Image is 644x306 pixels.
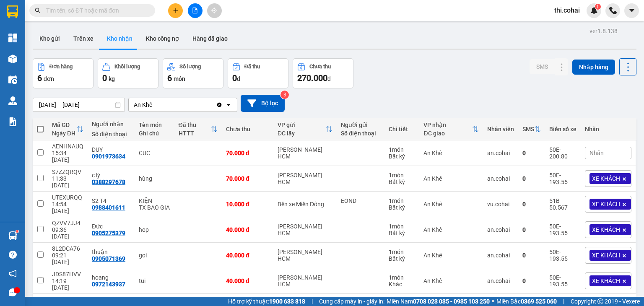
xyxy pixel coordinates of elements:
[549,274,576,288] div: 50E-193.55
[109,75,115,82] span: kg
[549,249,576,262] div: 50E-193.55
[134,101,152,109] div: An Khê
[549,126,576,132] div: Biển số xe
[226,252,269,259] div: 40.000 đ
[188,3,203,18] button: file-add
[7,5,18,18] img: logo-vxr
[139,150,170,156] div: CUC
[153,101,154,109] input: Selected An Khê.
[8,231,17,240] img: warehouse-icon
[389,274,415,281] div: 1 món
[312,297,313,306] span: |
[139,122,170,128] div: Tên món
[589,26,618,36] div: ver 1.8.138
[52,201,83,214] div: 14:54 [DATE]
[595,4,601,10] sup: 1
[168,3,183,18] button: plus
[549,146,576,160] div: 50E-200.80
[423,277,478,284] div: An Khê
[423,201,478,207] div: An Khê
[293,58,353,88] button: Chưa thu270.000đ
[98,58,158,88] button: Khối lượng0kg
[563,297,564,306] span: |
[8,117,17,126] img: solution-icon
[496,297,557,306] span: Miền Bắc
[92,281,125,288] div: 0972143937
[389,197,415,204] div: 1 món
[487,226,514,233] div: an.cohai
[487,126,514,132] div: Nhân viên
[319,297,384,306] span: Cung cấp máy in - giấy in:
[226,126,269,132] div: Chưa thu
[624,3,639,18] button: caret-down
[8,96,17,105] img: warehouse-icon
[278,172,332,185] div: [PERSON_NAME] HCM
[597,298,603,304] span: copyright
[139,226,170,233] div: hop
[549,223,576,236] div: 50E-193.55
[423,226,478,233] div: An Khê
[232,73,237,83] span: 0
[387,297,490,306] span: Miền Nam
[92,223,130,230] div: Đức
[309,64,331,70] div: Chưa thu
[52,226,83,240] div: 09:36 [DATE]
[52,143,83,150] div: AENHNAUQ
[423,150,478,156] div: An Khê
[9,288,17,296] span: message
[522,175,541,182] div: 0
[278,146,332,160] div: [PERSON_NAME] HCM
[487,277,514,284] div: an.cohai
[628,7,636,14] span: caret-down
[52,150,83,163] div: 15:34 [DATE]
[52,169,83,175] div: S7ZZQRQV
[487,150,514,156] div: an.cohai
[46,6,145,15] input: Tìm tên, số ĐT hoặc mã đơn
[585,126,631,132] div: Nhãn
[596,4,599,10] span: 1
[522,150,541,156] div: 0
[278,122,326,128] div: VP gửi
[92,172,130,179] div: c lý
[389,249,415,255] div: 1 món
[522,252,541,259] div: 0
[278,249,332,262] div: [PERSON_NAME] HCM
[241,95,285,112] button: Bộ lọc
[487,175,514,182] div: an.cohai
[49,64,73,70] div: Đơn hàng
[228,58,288,88] button: Đã thu0đ
[92,146,130,153] div: DUY
[33,29,67,49] button: Kho gửi
[179,130,211,137] div: HTTT
[389,146,415,153] div: 1 món
[52,271,83,277] div: JDS87HVV
[592,252,620,259] span: XE KHÁCH
[52,220,83,226] div: QZVV7JJ4
[592,175,620,182] span: XE KHÁCH
[273,118,337,140] th: Toggle SortBy
[174,75,185,82] span: món
[413,298,490,305] strong: 0708 023 035 - 0935 103 250
[52,277,83,291] div: 14:19 [DATE]
[8,75,17,84] img: warehouse-icon
[102,73,107,83] span: 0
[341,122,380,128] div: Người gửi
[389,179,415,185] div: Bất kỳ
[139,277,170,284] div: tui
[33,58,93,88] button: Đơn hàng6đơn
[492,300,494,303] span: ⚪️
[237,75,240,82] span: đ
[530,59,555,74] button: SMS
[297,73,327,83] span: 270.000
[389,126,415,132] div: Chi tiết
[174,118,222,140] th: Toggle SortBy
[389,223,415,230] div: 1 món
[186,29,234,49] button: Hàng đã giao
[9,251,17,259] span: question-circle
[179,64,201,70] div: Số lượng
[549,197,576,211] div: 51B-50.567
[423,130,472,137] div: ĐC giao
[167,73,172,83] span: 6
[67,29,100,49] button: Trên xe
[518,118,545,140] th: Toggle SortBy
